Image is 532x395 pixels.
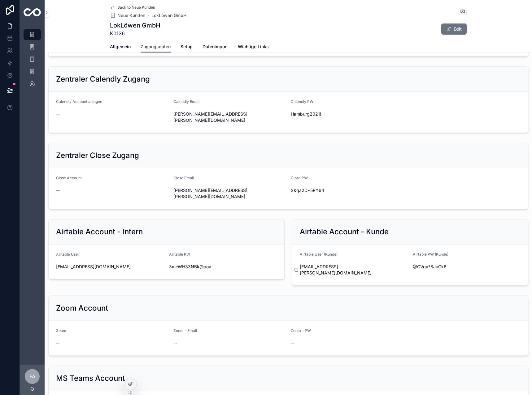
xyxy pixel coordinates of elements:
[117,12,145,19] span: Neue Kunden
[441,23,467,35] button: Edit
[203,41,228,53] a: Datenimport
[56,227,143,237] h2: Airtable Account - Intern
[56,373,125,383] h2: MS Teams Account
[300,264,408,276] span: [EMAIL_ADDRESS][PERSON_NAME][DOMAIN_NAME]
[110,44,131,50] span: Allgemein
[291,176,308,180] span: Close PW
[56,303,108,313] h2: Zoom Account
[56,340,60,346] span: --
[56,99,102,104] span: Calendly Account anlegen
[413,252,448,257] span: Airtable PW (Kunde)
[56,328,66,333] span: Zoom
[300,252,338,257] span: Airtable User (Kunde)
[291,111,403,117] span: Hamburg2021!
[56,264,164,270] span: [EMAIL_ADDRESS][DOMAIN_NAME]
[169,264,277,270] span: 3mcWH33NBk@aov
[110,5,155,10] a: Back to Neue Kunden
[56,111,60,117] span: --
[117,5,155,10] span: Back to Neue Kunden
[173,340,177,346] span: --
[291,99,313,104] span: Calendly PW
[291,187,403,193] span: S&qa2D*5RY64
[173,99,199,104] span: Calendly Email
[110,12,145,19] a: Neue Kunden
[291,340,294,346] span: --
[24,8,41,16] img: App logo
[110,30,160,37] span: K0136
[56,252,79,257] span: Airtable User
[56,187,60,193] span: --
[110,41,131,53] a: Allgemein
[413,264,521,270] span: @CVgy*8JuGk6
[29,373,35,380] span: FA
[56,74,150,84] h2: Zentraler Calendly Zugang
[56,151,139,160] h2: Zentraler Close Zugang
[181,41,193,53] a: Setup
[20,25,45,365] div: scrollable content
[173,328,197,333] span: Zoom - Email
[173,187,286,200] span: [PERSON_NAME][EMAIL_ADDRESS][PERSON_NAME][DOMAIN_NAME]
[291,328,311,333] span: Zoom - PW
[141,44,171,50] span: Zugangsdaten
[141,41,171,53] a: Zugangsdaten
[56,176,82,180] span: Close Account
[238,41,269,53] a: Wichtige Links
[173,111,286,123] span: [PERSON_NAME][EMAIL_ADDRESS][PERSON_NAME][DOMAIN_NAME]
[238,44,269,50] span: Wichtige Links
[300,227,389,237] h2: Airtable Account - Kunde
[151,12,186,19] a: LokLöwen GmbH
[173,176,194,180] span: Close Email
[203,44,228,50] span: Datenimport
[110,21,160,30] h1: LokLöwen GmbH
[181,44,193,50] span: Setup
[169,252,190,257] span: Airtable PW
